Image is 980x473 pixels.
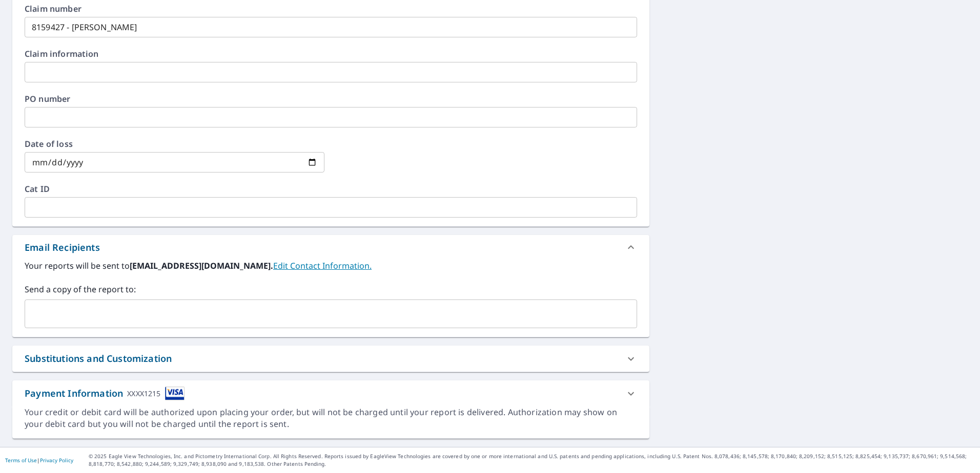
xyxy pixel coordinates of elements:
[12,346,649,372] div: Substitutions and Customization
[25,241,100,254] div: Email Recipients
[25,185,637,193] label: Cat ID
[130,260,273,271] b: [EMAIL_ADDRESS][DOMAIN_NAME].
[127,386,160,400] div: XXXX1215
[89,453,975,468] p: © 2025 Eagle View Technologies, Inc. and Pictometry International Corp. All Rights Reserved. Repo...
[25,386,185,400] div: Payment Information
[25,283,637,295] label: Send a copy of the report to:
[25,260,637,272] label: Your reports will be sent to
[273,260,372,271] a: EditContactInfo
[25,5,637,13] label: Claim number
[165,386,185,400] img: cardImage
[25,140,324,148] label: Date of loss
[40,457,73,464] a: Privacy Policy
[5,457,73,463] p: |
[12,380,649,406] div: Payment InformationXXXX1215cardImage
[25,352,172,365] div: Substitutions and Customization
[25,95,637,103] label: PO number
[5,457,37,464] a: Terms of Use
[25,406,637,430] div: Your credit or debit card will be authorized upon placing your order, but will not be charged unt...
[12,235,649,260] div: Email Recipients
[25,50,637,58] label: Claim information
